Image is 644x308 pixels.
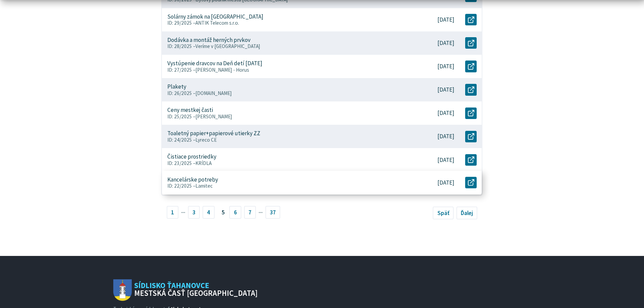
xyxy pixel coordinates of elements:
[167,37,251,44] p: Dodávka a montáž herných prvkov
[167,130,260,137] p: Toaletný papier+papierové utierky ZZ
[167,153,216,160] p: Čistiace prostriedky
[167,67,406,73] p: ID: 27/2025 –
[167,90,406,96] p: ID: 26/2025 –
[195,137,217,143] span: Lyreco CE
[181,207,185,218] span: ···
[167,106,213,114] p: Ceny mestkej časti
[195,183,213,189] span: Lamitec
[437,133,454,140] p: [DATE]
[167,13,263,20] p: Solárny zámok na [GEOGRAPHIC_DATA]
[433,207,454,219] a: Späť
[167,206,179,219] a: 1
[229,206,241,219] a: 6
[167,176,218,183] p: Kancelárske potreby
[167,160,406,166] p: ID: 23/2025 –
[217,206,229,219] span: 5
[167,83,186,90] p: Plakety
[188,206,200,219] a: 3
[195,67,249,73] span: [PERSON_NAME] - Horus
[167,43,406,49] p: ID: 28/2025 –
[195,20,239,26] span: ANTIK Telecom s.r.o.
[456,207,478,219] a: Ďalej
[195,113,232,120] span: [PERSON_NAME]
[259,207,263,218] span: ···
[244,206,256,219] a: 7
[437,209,449,217] span: Späť
[132,282,258,297] span: Sídlisko Ťahanovce
[167,20,406,26] p: ID: 29/2025 –
[437,16,454,23] p: [DATE]
[167,60,262,67] p: Vystúpenie dravcov na Deň detí [DATE]
[195,43,260,49] span: Veríme v [GEOGRAPHIC_DATA]
[113,279,258,301] a: Logo Sídlisko Ťahanovce, prejsť na domovskú stránku.
[437,63,454,70] p: [DATE]
[265,206,281,219] a: 37
[195,160,212,166] span: KRÍDLA
[437,179,454,186] p: [DATE]
[113,279,132,301] img: Prejsť na domovskú stránku
[167,137,406,143] p: ID: 24/2025 –
[167,183,406,189] p: ID: 22/2025 –
[202,206,215,219] a: 4
[437,110,454,117] p: [DATE]
[461,209,473,217] span: Ďalej
[167,114,406,120] p: ID: 25/2025 –
[437,157,454,164] p: [DATE]
[437,86,454,93] p: [DATE]
[134,289,258,297] span: Mestská časť [GEOGRAPHIC_DATA]
[195,90,232,96] span: [DOMAIN_NAME]
[437,40,454,47] p: [DATE]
